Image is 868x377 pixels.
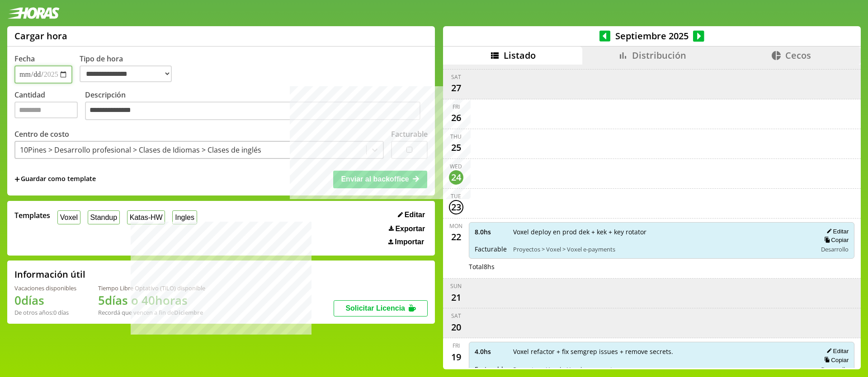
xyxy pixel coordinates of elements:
div: Thu [450,133,462,140]
span: Proyectos > Voxel > Voxel e-payments [513,245,811,253]
span: Exportar [395,225,425,233]
h1: 0 días [14,292,76,308]
span: Facturable [475,245,507,253]
button: Standup [88,210,120,224]
span: Voxel deploy en prod dek + kek + key rotator [513,228,811,236]
span: Listado [504,49,536,61]
div: Wed [450,163,462,170]
span: Solicitar Licencia [345,304,405,312]
select: Tipo de hora [80,65,172,82]
textarea: Descripción [85,102,420,121]
span: Enviar al backoffice [341,175,409,183]
span: Septiembre 2025 [610,30,693,42]
span: Importar [395,238,424,246]
span: Cecos [785,49,811,61]
div: Sun [450,282,462,290]
div: Recordá que vencen a fin de [98,308,205,316]
button: Ingles [172,210,197,224]
button: Voxel [57,210,80,224]
div: Total 8 hs [469,262,855,271]
button: Editar [395,210,428,219]
button: Editar [824,228,849,235]
div: Fri [453,342,460,349]
span: +Guardar como template [14,174,96,184]
div: 26 [449,111,463,125]
span: + [14,174,20,184]
div: 25 [449,140,463,155]
b: Diciembre [174,308,203,316]
span: Voxel refactor + fix semgrep issues + remove secrets. [513,347,811,356]
span: Templates [14,210,50,220]
div: Sat [451,73,461,81]
label: Fecha [14,54,35,64]
span: Desarrollo [821,365,849,373]
button: Enviar al backoffice [333,171,427,188]
span: Desarrollo [821,245,849,253]
div: Tiempo Libre Optativo (TiLO) disponible [98,284,205,292]
img: logotipo [7,7,60,19]
div: Sat [451,312,461,320]
button: Solicitar Licencia [334,300,428,316]
span: Editar [405,211,425,219]
div: 22 [449,230,463,244]
div: 19 [449,349,463,364]
label: Tipo de hora [80,54,179,84]
h2: Información útil [14,268,85,280]
div: Fri [453,103,460,111]
div: Mon [449,222,462,230]
button: Copiar [821,236,849,244]
label: Centro de costo [14,129,69,139]
button: Katas-HW [127,210,165,224]
div: Tue [451,192,461,200]
label: Descripción [85,90,428,123]
label: Facturable [391,129,428,139]
div: 10Pines > Desarrollo profesional > Clases de Idiomas > Clases de inglés [20,145,261,155]
span: 8.0 hs [475,228,507,236]
span: 4.0 hs [475,347,507,356]
div: 27 [449,81,463,95]
div: 20 [449,320,463,334]
h1: 5 días o 40 horas [98,292,205,308]
div: 23 [449,200,463,214]
h1: Cargar hora [14,30,67,42]
div: 21 [449,290,463,304]
div: scrollable content [443,65,861,368]
div: De otros años: 0 días [14,308,76,316]
button: Copiar [821,356,849,364]
label: Cantidad [14,90,85,123]
span: Distribución [632,49,686,61]
span: Proyectos > Voxel > Voxel e-payments [513,365,811,373]
div: 24 [449,170,463,185]
input: Cantidad [14,102,78,118]
span: Facturable [475,365,507,373]
button: Exportar [386,224,428,233]
div: Vacaciones disponibles [14,284,76,292]
button: Editar [824,347,849,355]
